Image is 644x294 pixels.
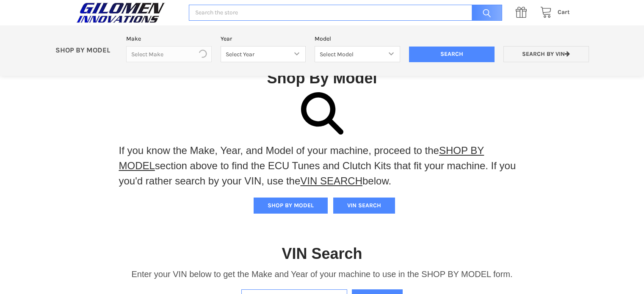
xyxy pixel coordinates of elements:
[221,34,306,43] label: Year
[119,145,484,171] a: SHOP BY MODEL
[131,268,512,280] p: Enter your VIN below to get the Make and Year of your machine to use in the SHOP BY MODEL form.
[333,198,395,214] button: VIN SEARCH
[536,7,570,18] a: Cart
[254,198,328,214] button: SHOP BY MODEL
[51,46,122,55] p: SHOP BY MODEL
[74,69,569,88] h1: Shop By Model
[126,34,212,43] label: Make
[74,2,180,23] a: GILOMEN INNOVATIONS
[467,5,502,21] input: Search
[409,47,495,63] input: Search
[119,143,525,189] p: If you know the Make, Year, and Model of your machine, proceed to the section above to find the E...
[74,2,167,23] img: GILOMEN INNOVATIONS
[315,34,400,43] label: Model
[503,46,589,63] a: Search by VIN
[300,175,362,187] a: VIN SEARCH
[189,5,502,21] input: Search the store
[558,8,570,16] span: Cart
[282,244,362,263] h1: VIN Search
